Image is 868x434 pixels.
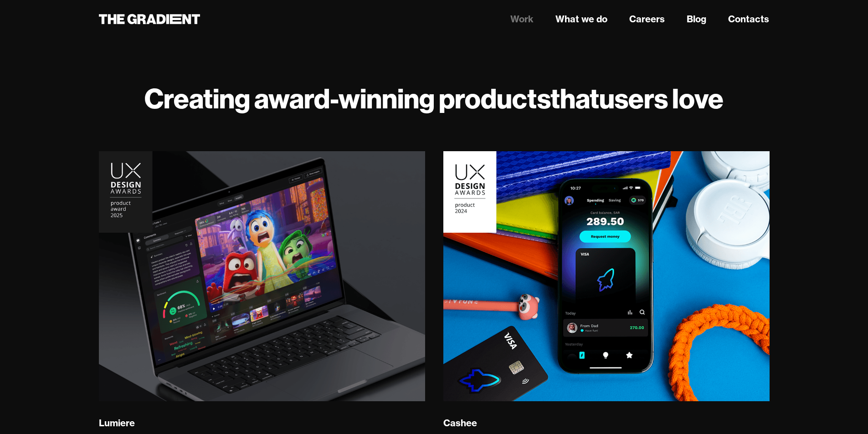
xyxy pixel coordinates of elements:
div: Cashee [443,417,477,429]
a: Work [510,12,534,26]
a: What we do [555,12,607,26]
div: Lumiere [99,417,135,429]
a: Blog [687,12,706,26]
h1: Creating award-winning products users love [99,82,770,115]
strong: that [550,81,599,116]
a: Contacts [728,12,769,26]
a: Careers [629,12,665,26]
